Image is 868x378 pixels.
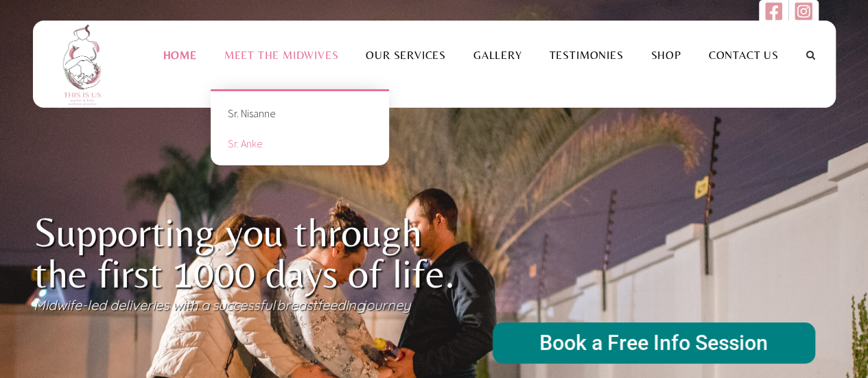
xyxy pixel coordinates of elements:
div: f [259,295,264,316]
div: d [337,295,345,316]
div: i [345,295,348,316]
a: Contact Us [695,49,793,62]
div: n [348,295,356,316]
div: i [152,295,155,316]
div: d [48,295,56,316]
div: j [362,295,365,316]
div: h [190,295,198,316]
div: l [272,295,275,316]
div: g [356,295,364,316]
div: e [322,295,329,316]
div: e [155,295,163,316]
img: facebook-square.svg [765,1,782,21]
div: e [395,295,402,316]
div: t [185,295,190,316]
rs-layer: Book a Free Info Session [493,322,815,364]
div: v [132,295,139,316]
div: e [74,295,82,316]
div: M [34,295,45,316]
div: o [365,295,373,316]
div: s [306,295,312,316]
div: a [298,295,306,316]
a: Home [149,49,210,62]
div: e [139,295,147,316]
a: Sr. Anke [221,128,379,158]
div: u [218,295,226,316]
div: r [285,295,290,316]
div: f [69,295,74,316]
div: d [98,295,106,316]
div: u [373,295,381,316]
div: u [264,295,272,316]
a: Follow us on Instagram [795,9,812,25]
div: c [233,295,239,316]
div: s [163,295,169,316]
div: i [183,295,185,316]
div: - [82,295,87,316]
a: Gallery [460,49,536,62]
a: Shop [637,49,694,62]
div: w [56,295,67,316]
div: c [226,295,233,316]
div: l [126,295,129,316]
a: Testimonies [535,49,637,62]
img: This is us practice [54,21,115,108]
a: Meet the Midwives [211,49,353,62]
div: y [402,295,410,316]
div: r [381,295,386,316]
div: e [290,295,298,316]
div: e [118,295,126,316]
div: d [110,295,118,316]
div: e [239,295,247,316]
div: a [200,295,209,316]
div: i [67,295,69,316]
img: instagram-square.svg [795,1,812,21]
div: i [45,295,48,316]
div: t [312,295,317,316]
rs-layer: Supporting you through the first 1000 days of life. [34,211,471,294]
div: e [329,295,337,316]
div: s [253,295,259,316]
div: r [147,295,152,316]
a: Sr. Nisanne [221,98,379,128]
div: w [172,295,183,316]
div: n [386,295,395,316]
div: s [247,295,253,316]
div: l [87,295,91,316]
div: b [277,295,285,316]
a: Our Services [352,49,460,62]
div: e [91,295,98,316]
div: s [212,295,218,316]
div: i [129,295,132,316]
div: f [317,295,322,316]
